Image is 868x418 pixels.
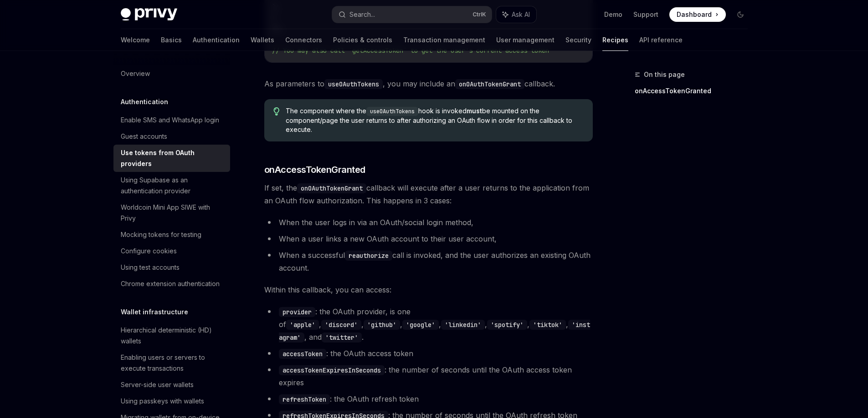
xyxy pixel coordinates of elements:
a: Mocking tokens for testing [113,227,230,243]
code: useOAuthTokens [324,79,383,89]
div: Mocking tokens for testing [121,229,201,240]
li: : the OAuth refresh token [264,393,593,405]
div: Guest accounts [121,131,167,142]
a: Using Supabase as an authentication provider [113,172,230,199]
div: Server-side user wallets [121,379,194,390]
code: 'google' [402,320,439,330]
a: Hierarchical deterministic (HD) wallets [113,322,230,349]
div: Enable SMS and WhatsApp login [121,115,219,126]
span: As parameters to , you may include an callback. [264,77,593,90]
code: accessToken [279,349,326,359]
img: dark logo [121,8,177,21]
span: Dashboard [677,10,712,19]
div: Worldcoin Mini App SIWE with Privy [121,202,225,224]
a: Use tokens from OAuth providers [113,145,230,172]
div: Chrome extension authentication [121,278,220,289]
li: When a successful call is invoked, and the user authorizes an existing OAuth account. [264,249,593,274]
a: Guest accounts [113,128,230,145]
code: 'apple' [286,320,319,330]
span: Ctrl K [473,11,486,18]
a: Recipes [602,29,628,51]
a: Policies & controls [333,29,392,51]
span: The component where the hook is invoked be mounted on the component/page the user returns to afte... [286,106,583,134]
div: Using passkeys with wallets [121,396,204,407]
div: Search... [349,9,375,20]
h5: Wallet infrastructure [121,307,188,317]
code: reauthorize [345,251,392,261]
a: Enable SMS and WhatsApp login [113,112,230,128]
div: Using test accounts [121,262,180,273]
code: onOAuthTokenGrant [297,183,366,193]
a: Support [633,10,658,19]
a: Connectors [285,29,322,51]
a: Overview [113,65,230,82]
li: When a user links a new OAuth account to their user account, [264,232,593,245]
svg: Tip [273,107,280,116]
code: 'discord' [321,320,361,330]
li: : the number of seconds until the OAuth access token expires [264,363,593,389]
li: When the user logs in via an OAuth/social login method, [264,216,593,229]
code: refreshToken [279,394,330,404]
code: provider [279,307,315,317]
a: User management [496,29,555,51]
span: Ask AI [512,10,530,19]
code: 'twitter' [322,332,362,342]
a: Welcome [121,29,150,51]
a: Using test accounts [113,259,230,276]
a: Authentication [193,29,240,51]
code: accessTokenExpiresInSeconds [279,365,385,375]
div: Overview [121,68,150,79]
span: If set, the callback will execute after a user returns to the application from an OAuth flow auth... [264,181,593,207]
a: Server-side user wallets [113,377,230,393]
code: onOAuthTokenGrant [455,79,524,89]
span: On this page [644,69,685,80]
a: Enabling users or servers to execute transactions [113,349,230,377]
code: useOAuthTokens [366,107,418,116]
a: Configure cookies [113,243,230,259]
a: Demo [604,10,622,19]
div: Using Supabase as an authentication provider [121,175,225,196]
a: Transaction management [403,29,485,51]
div: Enabling users or servers to execute transactions [121,352,225,374]
span: onAccessTokenGranted [264,163,365,176]
a: onAccessTokenGranted [635,84,755,98]
div: Hierarchical deterministic (HD) wallets [121,325,225,347]
code: 'linkedin' [441,320,485,330]
button: Search...CtrlK [332,6,492,23]
div: Configure cookies [121,246,177,257]
code: 'spotify' [487,320,527,330]
a: Wallets [251,29,274,51]
li: : the OAuth provider, is one of , , , , , , , , and . [264,305,593,343]
a: Security [565,29,591,51]
a: Basics [161,29,182,51]
code: 'tiktok' [529,320,566,330]
a: Chrome extension authentication [113,276,230,292]
button: Toggle dark mode [733,7,748,22]
strong: must [467,107,482,115]
a: API reference [639,29,683,51]
a: Using passkeys with wallets [113,393,230,409]
span: Within this callback, you can access: [264,283,593,296]
li: : the OAuth access token [264,347,593,360]
button: Ask AI [496,6,536,23]
a: Worldcoin Mini App SIWE with Privy [113,199,230,227]
code: 'github' [364,320,400,330]
a: Dashboard [669,7,726,22]
div: Use tokens from OAuth providers [121,147,225,169]
h5: Authentication [121,96,168,107]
